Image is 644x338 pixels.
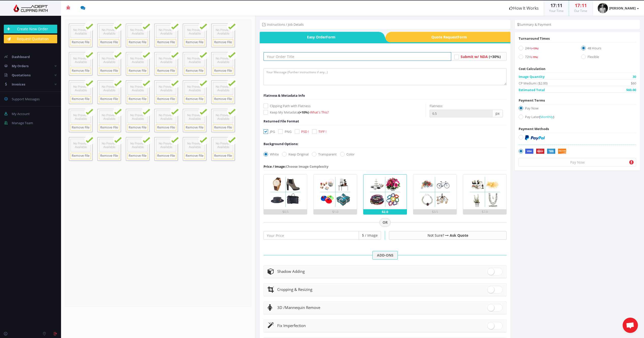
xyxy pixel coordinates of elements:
[633,74,636,79] span: 30
[264,164,286,169] span: Price / Image:
[593,1,644,16] a: [PERSON_NAME]
[458,35,467,39] i: Form
[70,124,91,131] a: Remove File
[184,96,205,102] a: Remove File
[264,141,298,146] div: Background Options:
[359,231,381,240] span: $ / Image
[127,39,148,46] a: Remove File
[213,68,233,74] a: Remove File
[12,64,28,68] span: My Orders
[264,152,279,157] label: White
[12,54,30,59] span: Dashboard
[318,129,326,134] span: TIFF !
[213,124,233,131] a: Remove File
[430,103,443,108] label: Flatness:
[213,39,233,46] a: Remove File
[314,209,357,214] div: $1.0
[127,68,148,74] a: Remove File
[531,47,538,50] span: (+15%)
[264,231,359,240] input: Your Price
[264,129,275,134] label: JPG
[575,2,580,8] span: 17
[278,129,291,134] label: PNG
[70,39,91,46] a: Remove File
[70,68,91,74] a: Remove File
[525,149,566,154] img: Securely by Stripe
[260,32,379,42] span: Easy Order
[277,305,320,310] span: Mannequin Remove
[310,110,329,115] a: What's This?
[99,124,119,131] a: Remove File
[525,135,545,140] img: PayPal
[623,318,638,333] div: Open chat
[418,175,452,209] img: 4.png
[391,32,510,42] span: Quote Request
[264,209,307,214] div: $0.5
[268,175,303,209] img: 1.png
[519,46,574,52] label: 24H
[580,2,582,8] span: :
[598,3,608,13] img: 2a7d9c1af51d56f28e318c858d271b03
[184,39,205,46] a: Remove File
[326,35,335,39] i: Form
[581,46,636,52] label: 48 Hours
[540,115,553,119] span: Monthly
[549,9,564,13] small: Your Time
[574,9,587,13] small: Our Time
[127,96,148,102] a: Remove File
[301,129,309,134] span: PSD !
[467,175,502,209] img: 5.png
[156,96,176,102] a: Remove File
[99,68,119,74] a: Remove File
[12,82,25,87] span: Invoices
[519,106,636,112] label: Pay Now
[277,287,312,292] span: Cropping & Resizing
[264,119,299,123] span: Returned File Format
[12,97,40,101] span: Support Messages
[531,55,538,59] span: (-15%)
[368,175,402,209] img: 3.png
[12,111,30,116] span: My Account
[184,153,205,159] a: Remove File
[277,305,285,310] span: 3D /
[12,121,33,125] span: Manage Team
[519,126,549,131] span: Payment Methods
[318,175,353,209] img: 2.png
[264,93,305,98] span: Flatness & Metadata Info
[519,54,574,61] label: 72H
[264,164,328,169] div: Choose Image Complexity
[156,153,176,159] a: Remove File
[428,233,444,238] span: Not Sure?
[156,68,176,74] a: Remove File
[461,54,501,59] a: Submit w/ NDA (+30%)
[264,52,451,61] input: Your Order Title
[372,251,398,260] span: ADD-ONS
[492,110,503,117] span: px
[277,269,305,274] span: Shadow Adding
[262,22,304,27] li: Instructions / Job Details
[70,96,91,102] a: Remove File
[127,153,148,159] a: Remove File
[99,96,119,102] a: Remove File
[184,124,205,131] a: Remove File
[489,54,501,59] span: (+30%)
[450,233,468,238] a: Ask Quote
[504,1,544,16] a: How It Works
[519,87,545,92] span: Estimated Total
[12,73,31,77] span: Quotations
[99,39,119,46] a: Remove File
[609,6,636,10] strong: [PERSON_NAME]
[555,2,557,8] span: :
[282,152,309,157] label: Keep Original
[581,54,636,61] label: Flexible
[4,4,57,12] img: Adept Graphics
[519,98,545,103] span: Payment Terms
[213,96,233,102] a: Remove File
[539,115,554,119] a: (Monthly)
[413,209,457,214] div: $3.5
[631,81,636,86] span: $60
[463,209,506,214] div: $7.0
[363,209,407,214] div: $2.0
[260,32,379,42] a: Easy OrderForm
[4,25,57,33] a: Create New Order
